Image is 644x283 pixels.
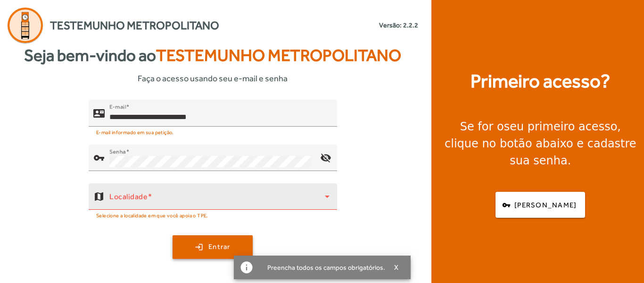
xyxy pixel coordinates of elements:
button: [PERSON_NAME] [495,192,585,218]
mat-icon: contact_mail [93,107,105,119]
small: Versão: 2.2.2 [379,20,418,30]
span: Faça o acesso usando seu e-mail e senha [138,72,288,85]
strong: seu primeiro acesso [504,120,618,133]
mat-icon: vpn_key [93,152,105,163]
div: Preencha todos os campos obrigatórios. [260,261,385,274]
mat-hint: Selecione a localidade em que você apoia o TPE. [96,210,208,220]
mat-icon: info [239,260,254,274]
button: Entrar [173,235,253,259]
span: Testemunho Metropolitano [50,17,219,34]
mat-label: Localidade [109,192,148,201]
img: Logo Agenda [8,8,43,43]
button: X [385,263,409,272]
span: [PERSON_NAME] [514,200,577,211]
strong: Primeiro acesso? [471,67,610,95]
div: Se for o , clique no botão abaixo e cadastre sua senha. [443,118,638,169]
span: X [394,263,399,272]
mat-icon: visibility_off [314,146,337,169]
mat-hint: E-mail informado em sua petição. [96,127,174,137]
span: Testemunho Metropolitano [156,46,401,65]
mat-icon: map [93,191,105,202]
mat-label: E-mail [109,103,126,110]
mat-label: Senha [109,148,126,154]
span: Entrar [208,241,231,252]
strong: Seja bem-vindo ao [24,43,401,68]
